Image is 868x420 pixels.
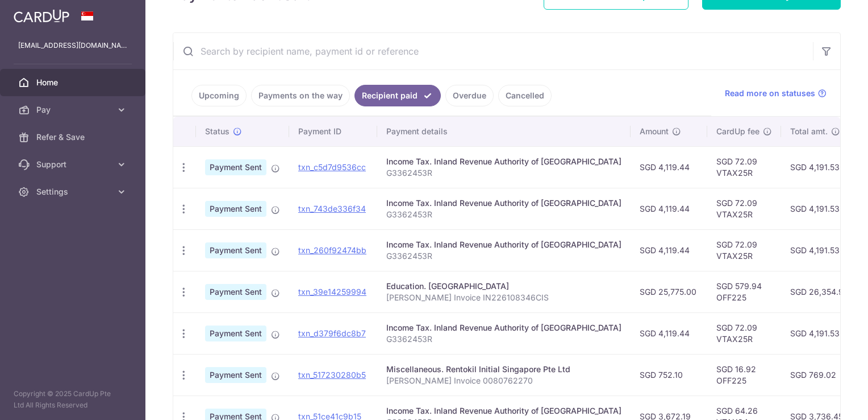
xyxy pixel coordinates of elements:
td: SGD 72.09 VTAX25R [707,229,781,271]
td: SGD 579.94 OFF225 [707,271,781,312]
a: Recipient paid [354,85,441,106]
th: Payment ID [289,117,377,146]
div: Income Tax. Inland Revenue Authority of [GEOGRAPHIC_DATA] [386,156,621,167]
td: SGD 4,191.53 [781,188,858,229]
td: SGD 16.92 OFF225 [707,354,781,396]
span: Payment Sent [205,326,266,341]
span: Home [36,77,111,88]
div: Income Tax. Inland Revenue Authority of [GEOGRAPHIC_DATA] [386,405,621,417]
a: txn_260f92474bb [298,245,366,255]
p: G3362453R [386,167,621,179]
p: G3362453R [386,209,621,220]
td: SGD 4,191.53 [781,312,858,354]
span: Payment Sent [205,242,266,258]
p: [PERSON_NAME] Invoice 0080762270 [386,375,621,386]
a: txn_39e14259994 [298,287,366,297]
input: Search by recipient name, payment id or reference [173,33,813,69]
div: Miscellaneous. Rentokil Initial Singapore Pte Ltd [386,364,621,375]
a: txn_517230280b5 [298,370,366,380]
div: Income Tax. Inland Revenue Authority of [GEOGRAPHIC_DATA] [386,322,621,333]
div: Income Tax. Inland Revenue Authority of [GEOGRAPHIC_DATA] [386,239,621,250]
td: SGD 25,775.00 [631,271,707,312]
td: SGD 4,191.53 [781,146,858,188]
a: txn_743de336f34 [298,204,366,213]
span: Total amt. [790,126,828,137]
span: Status [205,126,229,137]
a: txn_d379f6dc8b7 [298,328,366,338]
td: SGD 4,119.44 [631,229,707,271]
td: SGD 4,191.53 [781,229,858,271]
span: Payment Sent [205,284,266,300]
span: CardUp fee [716,126,759,137]
td: SGD 72.09 VTAX25R [707,146,781,188]
a: Overdue [445,85,494,106]
td: SGD 4,119.44 [631,188,707,229]
a: Cancelled [498,85,552,106]
th: Payment details [377,117,631,146]
span: Read more on statuses [725,88,815,99]
span: Refer & Save [36,131,111,143]
img: CardUp [14,9,69,23]
a: Read more on statuses [725,88,827,99]
div: Education. [GEOGRAPHIC_DATA] [386,281,621,292]
span: Payment Sent [205,201,266,217]
p: [PERSON_NAME] Invoice IN226108346CIS [386,292,621,303]
span: Payment Sent [205,159,266,175]
a: Payments on the way [251,85,350,106]
td: SGD 752.10 [631,354,707,396]
a: txn_c5d7d9536cc [298,162,366,172]
td: SGD 72.09 VTAX25R [707,188,781,229]
p: G3362453R [386,250,621,262]
span: Settings [36,186,111,197]
span: Pay [36,104,111,116]
p: [EMAIL_ADDRESS][DOMAIN_NAME] [18,40,127,51]
a: Upcoming [191,85,247,106]
td: SGD 26,354.94 [781,271,858,312]
div: Income Tax. Inland Revenue Authority of [GEOGRAPHIC_DATA] [386,197,621,209]
span: Support [36,159,111,170]
td: SGD 72.09 VTAX25R [707,312,781,354]
td: SGD 4,119.44 [631,146,707,188]
span: Amount [640,126,669,137]
span: Payment Sent [205,367,266,383]
p: G3362453R [386,333,621,345]
td: SGD 769.02 [781,354,858,396]
td: SGD 4,119.44 [631,312,707,354]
